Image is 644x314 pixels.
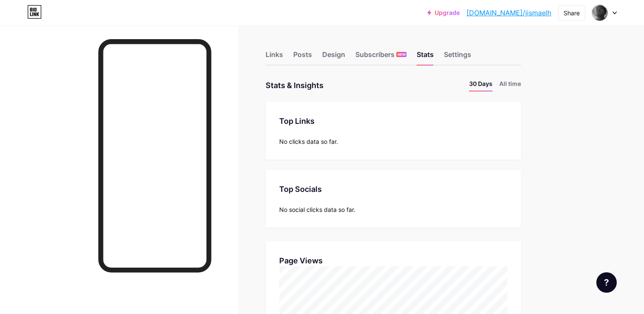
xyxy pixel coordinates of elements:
div: Share [564,9,580,17]
div: Subscribers [355,49,406,65]
div: Top Socials [279,183,507,195]
div: No clicks data so far. [279,137,507,146]
div: Links [266,49,283,65]
a: [DOMAIN_NAME]/jismaelh [467,8,551,18]
div: Stats & Insights [266,79,323,91]
li: 30 Days [469,79,492,91]
div: Posts [293,49,312,65]
img: Ismael Hernández José Alberto [592,5,608,21]
div: Stats [417,49,434,65]
li: All time [499,79,521,91]
div: Settings [444,49,471,65]
div: No social clicks data so far. [279,205,507,214]
div: Page Views [279,255,507,266]
span: NEW [398,52,406,57]
a: Upgrade [427,9,460,16]
div: Design [322,49,345,65]
div: Top Links [279,115,507,127]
